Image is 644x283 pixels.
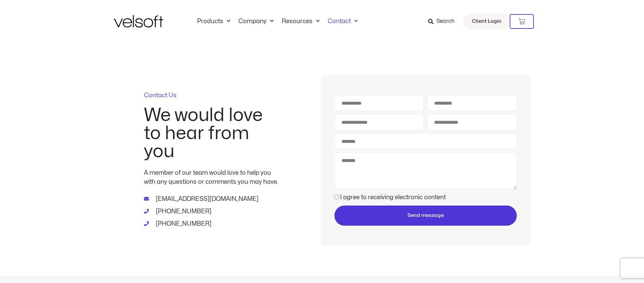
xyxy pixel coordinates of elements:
[324,18,362,25] a: ContactMenu Toggle
[407,212,444,220] span: Send message
[154,207,212,216] span: [PHONE_NUMBER]
[114,15,163,27] img: Velsoft Training Materials
[340,194,446,200] label: I agree to receiving electronic content
[436,17,455,26] span: Search
[334,206,517,226] button: Send message
[144,93,278,99] p: Contact Us
[144,168,278,186] p: A member of our team would love to help you with any questions or comments you may have.
[472,17,501,26] span: Client Login
[193,18,234,25] a: ProductsMenu Toggle
[234,18,278,25] a: CompanyMenu Toggle
[193,18,362,25] nav: Menu
[278,18,324,25] a: ResourcesMenu Toggle
[144,106,278,161] h2: We would love to hear from you
[463,13,510,30] a: Client Login
[144,194,278,204] a: [EMAIL_ADDRESS][DOMAIN_NAME]
[154,219,212,228] span: [PHONE_NUMBER]
[428,16,459,27] a: Search
[154,194,259,204] span: [EMAIL_ADDRESS][DOMAIN_NAME]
